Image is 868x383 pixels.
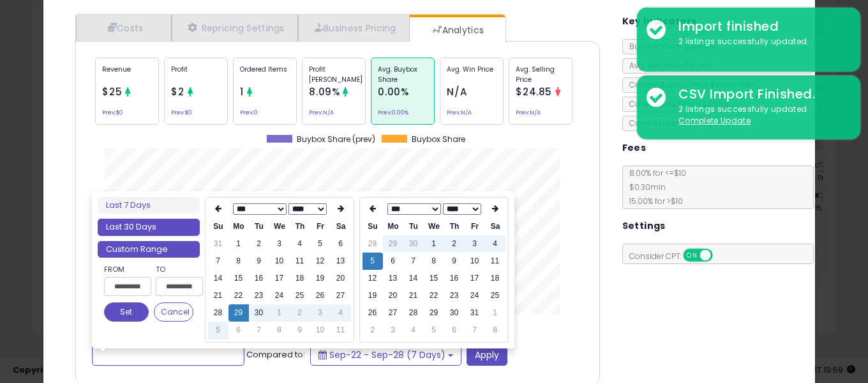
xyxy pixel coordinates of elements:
[465,253,485,270] td: 10
[240,85,244,98] span: 1
[156,263,193,276] label: To
[403,218,424,235] th: Tu
[383,253,403,270] td: 6
[485,270,505,287] td: 18
[623,41,714,52] span: BuyBox Share 24h: N/A
[447,85,467,98] span: N/A
[623,118,735,129] span: Current Landed Price: $25.56
[104,263,149,276] label: From
[444,253,465,270] td: 9
[290,304,310,322] td: 2
[403,235,424,253] td: 30
[465,235,485,253] td: 3
[444,304,465,322] td: 30
[424,218,444,235] th: We
[378,65,428,84] p: Avg. Buybox Share
[485,235,505,253] td: 4
[171,85,184,98] span: $2
[444,235,465,253] td: 2
[669,36,851,48] div: 2 listings successfully updated.
[465,287,485,304] td: 24
[444,287,465,304] td: 23
[249,235,269,253] td: 2
[424,287,444,304] td: 22
[104,302,149,322] button: Set
[290,287,310,304] td: 25
[310,322,331,339] td: 10
[228,270,249,287] td: 15
[444,322,465,339] td: 6
[403,304,424,322] td: 28
[310,253,331,270] td: 12
[309,85,340,98] span: 8.09%
[447,65,497,84] p: Avg. Win Price
[622,218,666,234] h5: Settings
[485,287,505,304] td: 25
[623,79,759,90] span: Current Buybox Price:
[363,253,383,270] td: 5
[228,287,249,304] td: 22
[669,17,851,36] div: Import finished
[363,322,383,339] td: 2
[403,322,424,339] td: 4
[228,235,249,253] td: 1
[228,253,249,270] td: 8
[208,253,228,270] td: 7
[246,348,305,360] span: Compared to:
[208,287,228,304] td: 21
[403,270,424,287] td: 14
[111,348,228,361] span: Sep-29 - Oct-05 (7 Days)
[669,104,851,127] div: 2 listings successfully updated.
[424,235,444,253] td: 1
[465,270,485,287] td: 17
[309,65,359,84] p: Profit [PERSON_NAME]
[290,253,310,270] td: 11
[208,218,228,235] th: Su
[678,115,751,126] u: Complete Update
[309,111,334,114] small: Prev: N/A
[249,218,269,235] th: Tu
[102,111,123,114] small: Prev: $0
[424,253,444,270] td: 8
[269,270,290,287] td: 17
[485,322,505,339] td: 8
[444,218,465,235] th: Th
[403,253,424,270] td: 7
[290,322,310,339] td: 9
[622,140,647,156] h5: Fees
[383,218,403,235] th: Mo
[623,98,729,109] span: Current Listed Price: $25.56
[378,85,408,98] span: 0.00%
[269,322,290,339] td: 8
[249,322,269,339] td: 7
[485,218,505,235] th: Sa
[623,196,683,207] span: 15.00 % for > $10
[98,219,200,236] li: Last 30 Days
[623,251,730,262] span: Consider CPT:
[447,111,472,114] small: Prev: N/A
[485,253,505,270] td: 11
[290,235,310,253] td: 4
[290,218,310,235] th: Th
[516,65,565,84] p: Avg. Selling Price
[269,253,290,270] td: 10
[171,111,192,114] small: Prev: $0
[403,287,424,304] td: 21
[485,304,505,322] td: 1
[249,270,269,287] td: 16
[465,322,485,339] td: 7
[465,218,485,235] th: Fr
[269,218,290,235] th: We
[310,218,331,235] th: Fr
[331,218,351,235] th: Sa
[710,250,731,261] span: OFF
[516,85,552,98] span: $24.85
[669,85,851,104] div: CSV Import Finished.
[331,235,351,253] td: 6
[383,304,403,322] td: 27
[378,111,408,114] small: Prev: 0.00%
[444,270,465,287] td: 16
[76,15,172,41] a: Costs
[228,304,249,322] td: 29
[467,344,507,366] button: Apply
